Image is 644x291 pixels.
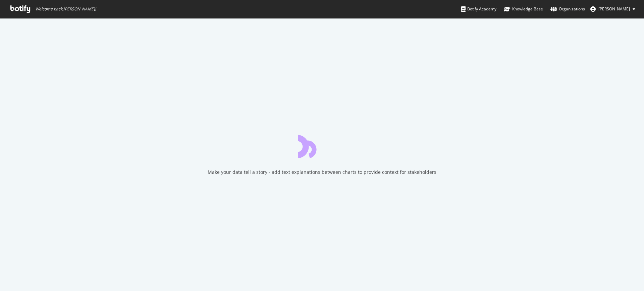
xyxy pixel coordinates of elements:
[35,6,96,12] span: Welcome back, [PERSON_NAME] !
[461,6,496,12] div: Botify Academy
[598,6,630,12] span: Alex Keene
[585,4,641,14] button: [PERSON_NAME]
[504,6,543,12] div: Knowledge Base
[550,6,585,12] div: Organizations
[208,169,436,176] div: Make your data tell a story - add text explanations between charts to provide context for stakeho...
[298,134,346,158] div: animation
